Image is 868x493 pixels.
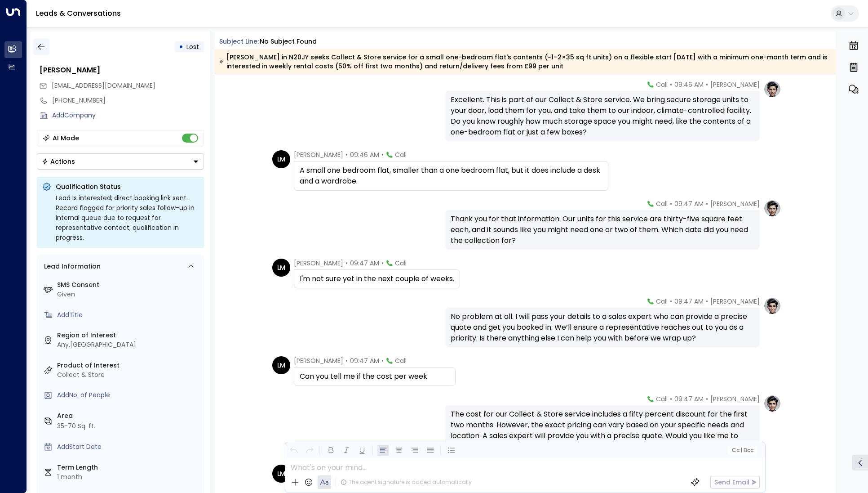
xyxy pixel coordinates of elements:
[710,199,760,208] span: [PERSON_NAME]
[656,297,668,306] span: Call
[345,259,348,268] span: •
[294,259,343,268] span: [PERSON_NAME]
[674,297,704,306] span: 09:47 AM
[294,150,343,159] span: [PERSON_NAME]
[656,199,668,208] span: Call
[706,394,708,403] span: •
[294,356,343,365] span: [PERSON_NAME]
[37,153,204,170] div: Button group with a nested menu
[57,463,200,472] label: Term Length
[341,478,472,486] div: The agent signature is added automatically
[304,445,315,456] button: Redo
[670,199,672,208] span: •
[740,447,742,453] span: |
[57,340,200,350] div: Any,[GEOGRAPHIC_DATA]
[345,356,348,365] span: •
[395,259,407,268] span: Call
[42,157,75,166] div: Actions
[350,150,379,159] span: 09:46 AM
[300,165,602,187] div: A small one bedroom flat, smaller than a one bedroom flat, but it does include a desk and a wardr...
[381,259,384,268] span: •
[710,394,760,403] span: [PERSON_NAME]
[706,199,708,208] span: •
[288,445,299,456] button: Undo
[37,153,204,170] button: Actions
[260,37,317,46] div: No subject found
[395,150,407,159] span: Call
[656,394,668,403] span: Call
[36,8,121,18] a: Leads & Conversations
[52,96,204,105] div: [PHONE_NUMBER]
[763,80,781,98] img: profile-logo.png
[57,290,200,299] div: Given
[219,37,259,46] span: Subject Line:
[670,394,672,403] span: •
[57,472,200,482] div: 1 month
[395,356,407,365] span: Call
[57,280,200,290] label: SMS Consent
[674,394,704,403] span: 09:47 AM
[272,356,290,374] div: LM
[56,182,199,191] p: Qualification Status
[40,65,204,76] div: [PERSON_NAME]
[52,81,155,90] span: [EMAIL_ADDRESS][DOMAIN_NAME]
[57,411,200,421] label: Area
[763,199,781,217] img: profile-logo.png
[381,150,384,159] span: •
[52,111,204,120] div: AddCompany
[300,273,454,284] div: I'm not sure yet in the next couple of weeks.
[272,259,290,277] div: LM
[451,409,754,452] div: The cost for our Collect & Store service includes a fifty percent discount for the first two mont...
[706,297,708,306] span: •
[57,331,200,340] label: Region of Interest
[57,310,200,320] div: AddTitle
[57,421,95,431] div: 35-70 Sq. ft.
[186,42,199,51] span: Lost
[710,80,760,89] span: [PERSON_NAME]
[52,81,155,90] span: lucillemorris.ot@gmail.com
[763,394,781,412] img: profile-logo.png
[179,39,183,55] div: •
[656,80,668,89] span: Call
[451,94,754,138] div: Excellent. This is part of our Collect & Store service. We bring secure storage units to your doo...
[345,150,348,159] span: •
[710,297,760,306] span: [PERSON_NAME]
[731,447,753,453] span: Cc Bcc
[728,446,757,455] button: Cc|Bcc
[57,442,200,452] div: AddStart Date
[56,193,199,242] div: Lead is interested; direct booking link sent. Record flagged for priority sales follow-up in inte...
[451,214,754,246] div: Thank you for that information. Our units for this service are thirty-five square feet each, and ...
[381,356,384,365] span: •
[300,371,450,382] div: Can you tell me if the cost per week
[670,80,672,89] span: •
[763,297,781,315] img: profile-logo.png
[41,262,101,271] div: Lead Information
[350,259,379,268] span: 09:47 AM
[272,465,290,483] div: LM
[219,53,831,71] div: [PERSON_NAME] in N20JY seeks Collect & Store service for a small one-bedroom flat's contents (~1–...
[57,370,200,380] div: Collect & Store
[706,80,708,89] span: •
[350,356,379,365] span: 09:47 AM
[272,150,290,168] div: LM
[670,297,672,306] span: •
[674,199,704,208] span: 09:47 AM
[53,134,79,143] div: AI Mode
[57,390,200,400] div: AddNo. of People
[57,361,200,370] label: Product of Interest
[674,80,704,89] span: 09:46 AM
[451,311,754,344] div: No problem at all. I will pass your details to a sales expert who can provide a precise quote and...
